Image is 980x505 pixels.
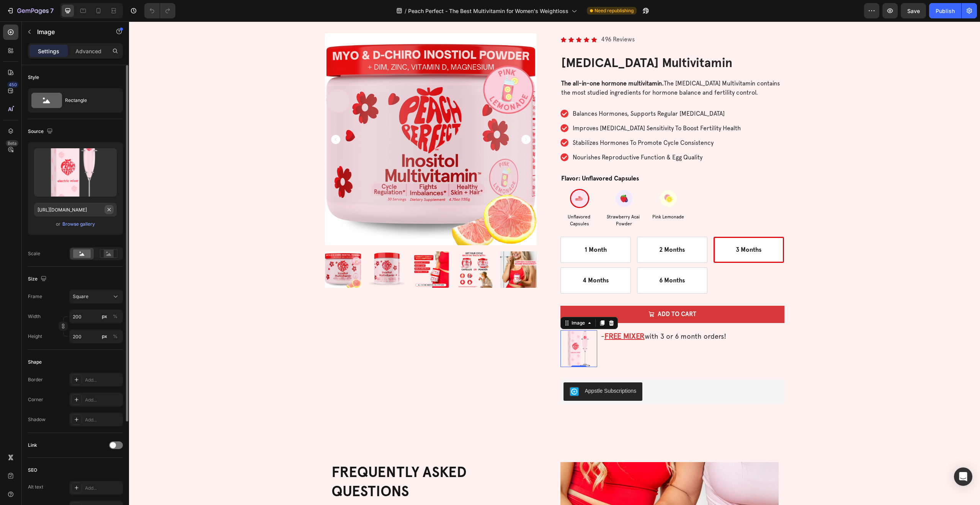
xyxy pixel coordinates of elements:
span: 6 Months [530,254,556,264]
input: https://example.com/image.jpg [34,203,117,216]
span: 2 Months [530,224,556,233]
div: px [102,333,107,340]
div: Source [28,126,54,137]
div: Link [28,442,37,449]
h1: [MEDICAL_DATA] Multivitamin [431,33,655,51]
p: improves [MEDICAL_DATA] sensitivity to boost fertility health [444,102,612,111]
span: Save [907,8,920,14]
div: % [113,333,118,340]
button: Carousel Back Arrow [202,113,211,123]
span: 3 Months [607,224,632,233]
div: Undo/Redo [144,3,175,18]
h2: Frequently ASKED QUESTIONS [202,441,402,480]
div: Size [28,274,48,284]
p: Image [37,27,102,36]
span: Need republishing [595,7,634,14]
span: 4 Months [454,254,480,264]
div: Shadow [28,416,46,423]
div: Alt text [28,484,43,490]
div: % [113,313,118,320]
button: 7 [3,3,57,18]
img: gempages_553501470821975235-f668f802-e430-4137-a10f-ba0a18c6c6fc.png [431,309,468,346]
p: stabilizes hormones to promote cycle consistency [444,117,612,126]
div: Browse gallery [62,221,95,228]
div: 450 [7,82,18,88]
legend: Flavor: Unflavored Capsules [431,151,511,164]
div: Corner [28,396,43,403]
p: nourishes reproductive function & egg quality [444,131,612,141]
span: 1 Month [456,224,478,233]
u: FREE MIXER [475,310,516,319]
p: 496 Reviews [472,13,506,24]
div: Appstle Subscriptions [456,366,508,374]
div: Publish [936,7,955,15]
span: / [405,7,407,15]
strong: The all-in-one hormone multivitamin. [432,58,535,66]
p: Settings [38,47,59,55]
button: Publish [929,3,961,18]
button: Carousel Next Arrow [392,113,402,123]
iframe: Design area [129,21,980,505]
div: Add... [85,485,121,492]
button: px [111,332,120,341]
div: Border [28,376,43,383]
button: % [100,332,109,341]
div: Open Intercom Messenger [954,467,972,486]
div: px [102,313,107,320]
button: px [111,312,120,321]
button: Browse gallery [62,220,95,228]
div: SEO [28,467,37,474]
button: Square [69,290,123,303]
label: Height [28,333,42,340]
div: Beta [6,140,18,146]
div: Add to cart [529,287,567,298]
span: Square [73,293,88,300]
p: - with 3 or 6 month orders! [472,310,655,320]
p: balances hormones, supports regular [MEDICAL_DATA] [444,88,612,97]
input: px% [69,310,123,323]
div: Add... [85,397,121,403]
div: Scale [28,250,40,257]
img: preview-image [34,148,117,197]
button: % [100,312,109,321]
button: Save [901,3,926,18]
input: px% [69,330,123,343]
div: Add... [85,416,121,423]
p: The [MEDICAL_DATA] Multivitamin contains the most studied ingredients for hormone balance and fer... [432,57,655,76]
div: Style [28,74,39,81]
span: or [56,220,60,229]
p: 7 [50,6,54,15]
label: Width [28,313,41,320]
button: Add to cart [431,284,655,302]
div: Rectangle [65,92,112,109]
p: Advanced [75,47,101,55]
span: Peach Perfect - The Best Multivitamin for Women's Weightloss [408,7,568,15]
img: AppstleSubscriptions.png [441,366,450,375]
div: Shape [28,359,42,366]
div: Image [441,298,457,305]
button: Appstle Subscriptions [434,361,514,379]
div: Add... [85,377,121,384]
label: Frame [28,293,42,300]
